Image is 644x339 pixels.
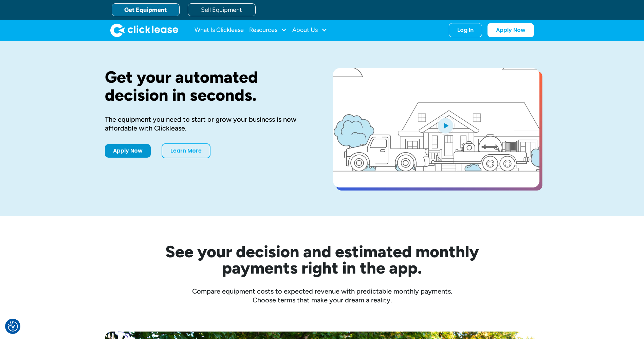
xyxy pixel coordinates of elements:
[8,321,18,332] img: Revisit consent button
[333,68,539,187] a: open lightbox
[105,287,539,304] div: Compare equipment costs to expected revenue with predictable monthly payments. Choose terms that ...
[436,116,455,135] img: Blue play button logo on a light blue circular background
[112,3,180,16] a: Get Equipment
[132,243,512,276] h2: See your decision and estimated monthly payments right in the app.
[110,23,178,37] a: home
[162,143,210,158] a: Learn More
[487,23,534,37] a: Apply Now
[195,23,244,37] a: What Is Clicklease
[292,23,327,37] div: About Us
[457,27,474,34] div: Log In
[8,321,18,332] button: Consent Preferences
[188,3,256,16] a: Sell Equipment
[110,23,178,37] img: Clicklease logo
[249,23,287,37] div: Resources
[105,144,151,158] a: Apply Now
[105,68,311,104] h1: Get your automated decision in seconds.
[105,115,311,133] div: The equipment you need to start or grow your business is now affordable with Clicklease.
